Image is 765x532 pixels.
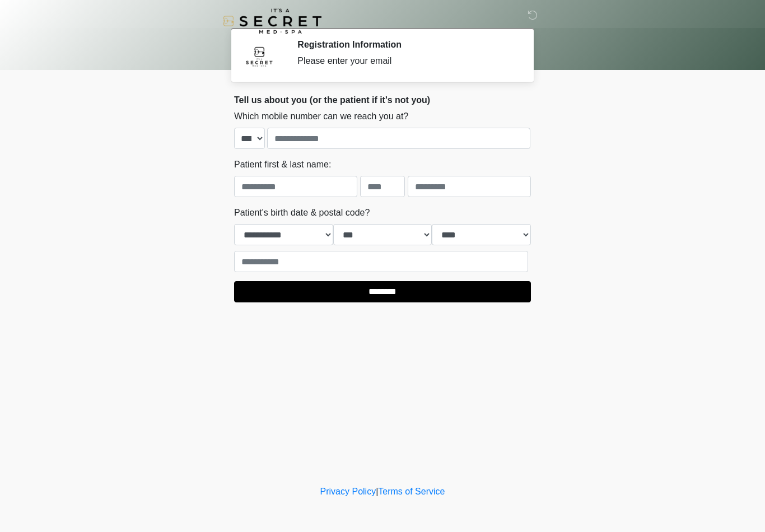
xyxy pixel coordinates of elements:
[376,487,378,496] a: |
[234,110,408,123] label: Which mobile number can we reach you at?
[320,487,376,496] a: Privacy Policy
[223,8,321,34] img: It's A Secret Med Spa Logo
[234,158,331,171] label: Patient first & last name:
[242,39,276,73] img: Agent Avatar
[297,54,514,68] div: Please enter your email
[234,206,370,220] label: Patient's birth date & postal code?
[378,487,445,496] a: Terms of Service
[234,95,531,105] h2: Tell us about you (or the patient if it's not you)
[297,39,514,50] h2: Registration Information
